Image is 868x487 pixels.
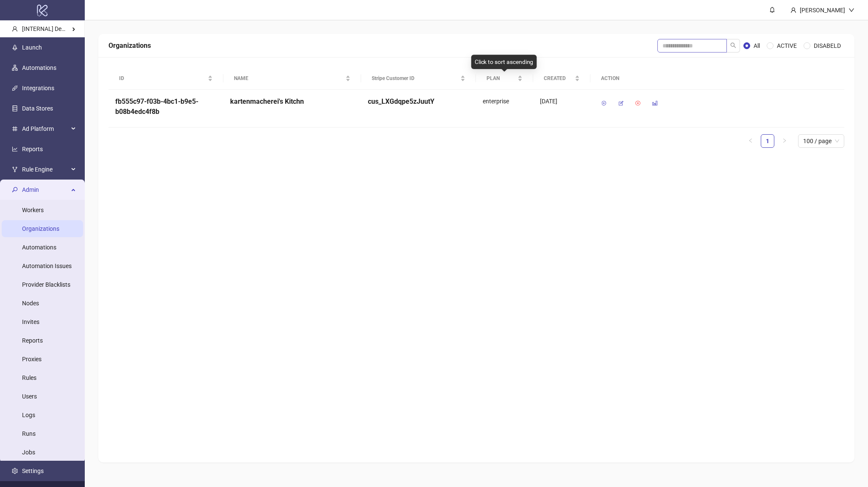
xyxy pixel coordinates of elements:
[761,134,774,148] li: 1
[590,67,844,90] th: ACTION
[119,75,206,83] span: ID
[533,67,590,90] th: CREATED
[790,7,796,13] span: user
[849,7,854,13] span: down
[12,187,18,193] span: key
[22,161,69,178] span: Rule Engine
[22,44,42,51] a: Launch
[769,7,775,13] span: bell
[748,138,753,143] span: left
[22,468,44,474] a: Settings
[22,318,39,325] a: Invites
[22,85,54,91] a: Integrations
[22,244,56,251] a: Automations
[22,225,59,232] a: Organizations
[22,263,72,269] a: Automation Issues
[22,281,70,288] a: Provider Blacklists
[540,97,584,106] div: [DATE]
[22,449,35,456] a: Jobs
[487,75,516,83] span: PLAN
[730,42,736,48] span: search
[22,25,93,32] span: [INTERNAL] Demo Account
[778,134,791,148] li: Next Page
[361,67,476,90] th: Stripe Customer ID
[761,135,774,147] a: 1
[22,181,69,198] span: Admin
[230,97,354,107] h5: kartenmacherei's Kitchn
[803,135,839,147] span: 100 / page
[22,146,43,152] a: Reports
[22,337,43,344] a: Reports
[22,356,42,362] a: Proxies
[108,67,223,90] th: ID
[22,105,53,112] a: Data Stores
[234,75,344,83] span: NAME
[778,134,791,148] button: right
[22,374,36,381] a: Rules
[544,75,573,83] span: CREATED
[773,41,800,50] span: ACTIVE
[810,41,844,50] span: DISABELD
[476,67,533,90] th: PLAN
[750,41,763,50] span: All
[12,26,18,32] span: user
[798,134,844,148] div: Page Size
[22,412,35,418] a: Logs
[108,40,657,51] div: Organizations
[12,126,18,132] span: number
[476,90,533,127] div: enterprise
[744,134,757,148] button: left
[782,138,787,143] span: right
[12,166,18,172] span: fork
[22,64,56,71] a: Automations
[368,97,469,107] h5: cus_LXGdqpe5zJuutY
[22,393,37,400] a: Users
[115,97,217,117] h5: fb555c97-f03b-4bc1-b9e5-b08b4edc4f8b
[22,120,69,137] span: Ad Platform
[796,6,849,15] div: [PERSON_NAME]
[22,430,36,437] a: Runs
[223,67,361,90] th: NAME
[22,207,44,213] a: Workers
[22,300,39,307] a: Nodes
[744,134,757,148] li: Previous Page
[372,75,459,83] span: Stripe Customer ID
